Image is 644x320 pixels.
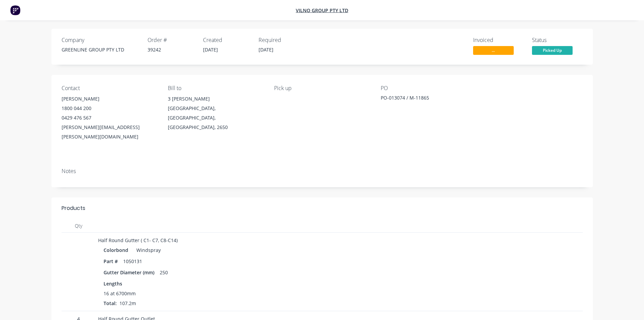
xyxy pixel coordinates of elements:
[532,46,573,55] span: Picked Up
[62,168,583,174] div: Notes
[104,256,120,266] div: Part #
[62,94,157,142] div: [PERSON_NAME]1800 044 2000429 476 567[PERSON_NAME][EMAIL_ADDRESS][PERSON_NAME][DOMAIN_NAME]
[168,94,263,104] div: 3 [PERSON_NAME]
[104,245,131,255] div: Colorbond
[104,268,157,277] div: Gutter Diameter (mm)
[62,85,157,91] div: Contact
[473,46,514,55] span: ...
[148,46,195,53] div: 39242
[168,104,263,132] div: [GEOGRAPHIC_DATA], [GEOGRAPHIC_DATA], [GEOGRAPHIC_DATA], 2650
[274,85,370,91] div: Pick up
[168,94,263,132] div: 3 [PERSON_NAME][GEOGRAPHIC_DATA], [GEOGRAPHIC_DATA], [GEOGRAPHIC_DATA], 2650
[148,37,195,43] div: Order #
[296,7,348,14] a: Vilno Group Pty Ltd
[62,204,85,212] div: Products
[473,37,524,43] div: Invoiced
[104,300,117,306] span: Total:
[62,37,139,43] div: Company
[259,46,273,53] span: [DATE]
[62,219,95,233] div: Qty
[10,5,20,15] img: Factory
[532,37,583,43] div: Status
[62,123,157,142] div: [PERSON_NAME][EMAIL_ADDRESS][PERSON_NAME][DOMAIN_NAME]
[168,85,263,91] div: Bill to
[62,46,139,53] div: GREENLINE GROUP PTY LTD
[117,300,139,306] span: 107.2m
[104,290,136,297] span: 16 at 6700mm
[203,46,218,53] span: [DATE]
[203,37,250,43] div: Created
[120,256,145,266] div: 1050131
[98,237,178,243] span: Half Round Gutter ( C1- C7, C8-C14)
[104,280,122,287] span: Lengths
[259,37,306,43] div: Required
[62,104,157,113] div: 1800 044 200
[62,94,157,104] div: [PERSON_NAME]
[157,268,171,277] div: 250
[381,85,476,91] div: PO
[381,94,465,104] div: PO-013074 / M-11865
[62,113,157,123] div: 0429 476 567
[134,245,161,255] div: Windspray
